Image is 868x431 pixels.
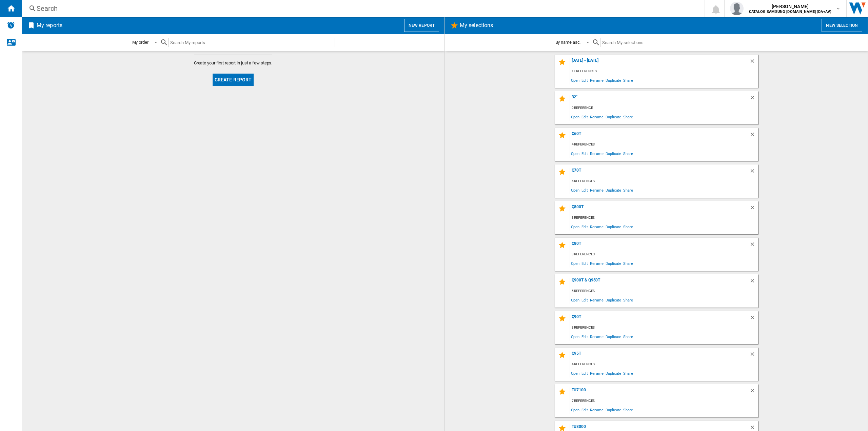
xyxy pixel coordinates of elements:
[555,40,581,45] div: By name asc.
[749,3,831,10] span: [PERSON_NAME]
[605,295,622,305] span: Duplicate
[589,405,605,414] span: Rename
[570,388,749,397] div: TU7100
[570,314,749,324] div: Q90T
[589,369,605,378] span: Rename
[570,295,581,305] span: Open
[570,112,581,121] span: Open
[570,405,581,414] span: Open
[589,295,605,305] span: Rename
[580,76,589,85] span: Edit
[622,295,634,305] span: Share
[580,369,589,378] span: Edit
[570,177,758,185] div: 4 references
[605,185,622,195] span: Duplicate
[589,259,605,268] span: Rename
[605,332,622,341] span: Duplicate
[622,76,634,85] span: Share
[570,67,758,76] div: 17 references
[168,38,335,47] input: Search My reports
[589,112,605,121] span: Rename
[580,405,589,414] span: Edit
[580,295,589,305] span: Edit
[749,9,831,14] b: CATALOG SAMSUNG [DOMAIN_NAME] (DA+AV)
[570,149,581,158] span: Open
[622,332,634,341] span: Share
[589,76,605,85] span: Rename
[622,112,634,121] span: Share
[580,149,589,158] span: Edit
[622,369,634,378] span: Share
[213,74,254,86] button: Create report
[822,19,862,32] button: New selection
[605,405,622,414] span: Duplicate
[749,58,758,67] div: Delete
[749,351,758,360] div: Delete
[570,351,749,360] div: Q95T
[132,40,149,45] div: My order
[570,140,758,149] div: 4 references
[37,4,687,13] div: Search
[570,214,758,222] div: 3 references
[622,259,634,268] span: Share
[749,241,758,250] div: Delete
[458,19,494,32] h2: My selections
[570,287,758,295] div: 5 references
[749,204,758,214] div: Delete
[605,222,622,231] span: Duplicate
[589,185,605,195] span: Rename
[749,314,758,324] div: Delete
[580,222,589,231] span: Edit
[570,278,749,287] div: Q900T & Q950T
[589,332,605,341] span: Rename
[570,324,758,332] div: 3 references
[404,19,439,32] button: New report
[605,259,622,268] span: Duplicate
[570,185,581,195] span: Open
[580,332,589,341] span: Edit
[570,222,581,231] span: Open
[622,149,634,158] span: Share
[194,60,273,66] span: Create your first report in just a few steps.
[570,104,758,112] div: 0 reference
[589,149,605,158] span: Rename
[570,241,749,250] div: Q80T
[730,2,744,15] img: profile.jpg
[570,204,749,214] div: Q800T
[749,168,758,177] div: Delete
[570,259,581,268] span: Open
[749,131,758,140] div: Delete
[570,131,749,140] div: Q60T
[35,19,64,32] h2: My reports
[570,76,581,85] span: Open
[570,332,581,341] span: Open
[622,405,634,414] span: Share
[600,38,758,47] input: Search My selections
[749,388,758,397] div: Delete
[605,149,622,158] span: Duplicate
[580,185,589,195] span: Edit
[570,360,758,369] div: 4 references
[749,95,758,104] div: Delete
[605,76,622,85] span: Duplicate
[580,259,589,268] span: Edit
[570,397,758,405] div: 7 references
[605,369,622,378] span: Duplicate
[570,250,758,259] div: 3 references
[580,112,589,121] span: Edit
[589,222,605,231] span: Rename
[570,369,581,378] span: Open
[570,95,749,104] div: 32"
[570,58,749,67] div: [DATE] - [DATE]
[622,185,634,195] span: Share
[622,222,634,231] span: Share
[7,21,15,29] img: alerts-logo.svg
[570,168,749,177] div: Q70T
[605,112,622,121] span: Duplicate
[749,278,758,287] div: Delete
